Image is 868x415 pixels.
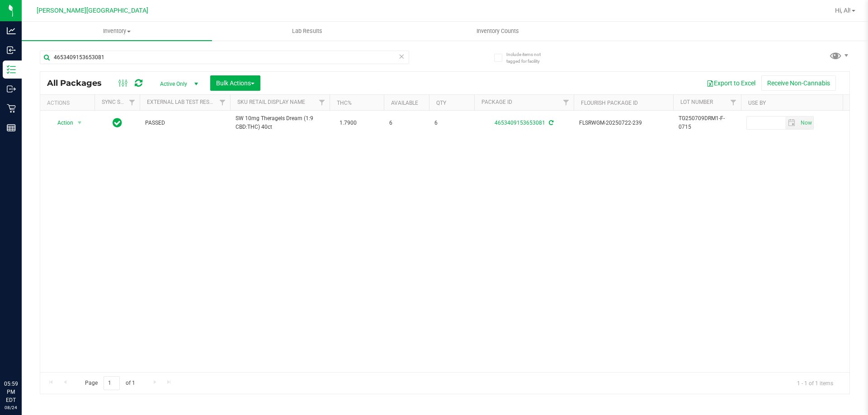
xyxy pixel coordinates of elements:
span: select [798,117,813,129]
a: Lab Results [212,22,402,41]
span: 6 [434,119,469,127]
a: THC% [337,100,352,106]
span: select [785,117,798,129]
a: Inventory Counts [402,22,593,41]
span: Include items not tagged for facility [506,51,552,65]
inline-svg: Analytics [7,26,16,35]
span: TG250709DRM1-F-0715 [679,114,736,131]
inline-svg: Inbound [7,46,16,55]
a: Flourish Package ID [581,100,638,106]
span: FLSRWGM-20250722-239 [579,119,668,127]
button: Bulk Actions [210,75,260,91]
a: Filter [559,95,574,110]
span: Inventory Counts [464,27,531,35]
a: Qty [436,100,446,106]
button: Export to Excel [701,75,761,91]
span: Action [49,117,74,129]
inline-svg: Outbound [7,84,16,93]
inline-svg: Inventory [7,65,16,74]
a: Sync Status [102,99,137,105]
a: 4653409153653081 [495,120,545,126]
button: Receive Non-Cannabis [761,75,836,91]
a: Filter [726,95,741,110]
a: Use By [748,100,766,106]
span: All Packages [47,78,111,88]
span: In Sync [113,117,122,129]
a: Sku Retail Display Name [237,99,305,105]
a: Filter [315,95,330,110]
span: Hi, Al! [835,7,851,14]
p: 08/24 [4,404,18,411]
a: External Lab Test Result [147,99,218,105]
a: Lot Number [680,99,713,105]
a: Inventory [22,22,212,41]
a: Available [391,100,418,106]
a: Filter [215,95,230,110]
inline-svg: Retail [7,104,16,113]
iframe: Resource center [9,343,36,370]
span: Sync from Compliance System [547,120,553,126]
inline-svg: Reports [7,123,16,132]
span: select [74,117,85,129]
span: 1.7900 [335,117,361,130]
p: 05:59 PM EDT [4,380,18,404]
span: SW 10mg Theragels Dream (1:9 CBD:THC) 40ct [236,114,324,131]
span: Bulk Actions [216,79,255,87]
input: Search Package ID, Item Name, SKU, Lot or Part Number... [40,51,409,64]
span: Inventory [22,27,212,35]
input: 1 [104,376,120,390]
span: [PERSON_NAME][GEOGRAPHIC_DATA] [37,7,148,14]
span: Set Current date [798,117,814,130]
span: Page of 1 [77,376,142,390]
span: 6 [389,119,424,127]
span: PASSED [145,119,225,127]
span: Clear [398,51,405,62]
a: Filter [125,95,140,110]
span: Lab Results [280,27,335,35]
span: 1 - 1 of 1 items [790,376,840,390]
div: Actions [47,100,91,106]
a: Package ID [481,99,512,105]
